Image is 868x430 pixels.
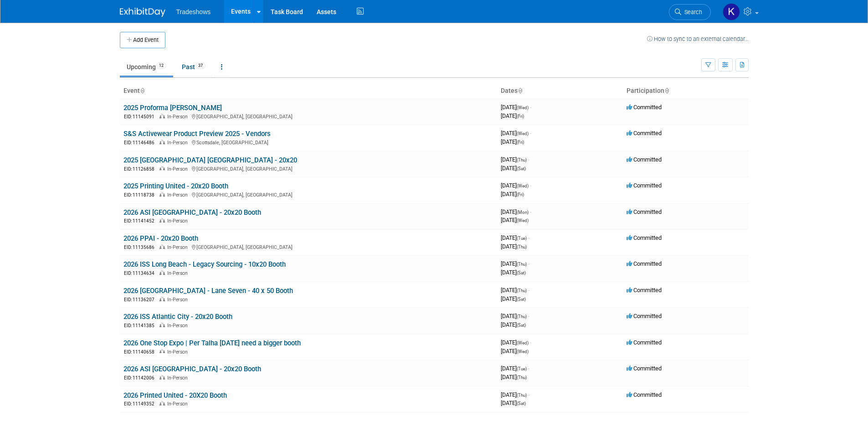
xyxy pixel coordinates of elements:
[120,8,165,17] img: ExhibitDay
[123,313,232,321] a: 2026 ISS Atlantic City - 20x20 Booth
[501,321,526,328] span: [DATE]
[123,191,493,198] div: [GEOGRAPHIC_DATA], [GEOGRAPHIC_DATA]
[627,339,662,346] span: Committed
[167,244,190,250] span: In-Person
[167,192,190,198] span: In-Person
[627,260,662,267] span: Committed
[501,400,526,406] span: [DATE]
[195,62,205,69] span: 37
[517,183,529,188] span: (Wed)
[167,349,190,355] span: In-Person
[517,288,527,293] span: (Thu)
[167,140,190,146] span: In-Person
[124,218,158,223] span: EID: 11141452
[167,166,190,172] span: In-Person
[501,130,531,137] span: [DATE]
[124,167,158,172] span: EID: 11126858
[124,375,158,380] span: EID: 11142006
[501,234,529,241] span: [DATE]
[501,191,524,197] span: [DATE]
[156,62,166,69] span: 12
[167,270,190,276] span: In-Person
[517,297,526,302] span: (Sat)
[528,156,529,163] span: -
[123,391,227,400] a: 2026 Printed United - 20X20 Booth
[528,234,529,241] span: -
[517,236,527,241] span: (Tue)
[167,375,190,381] span: In-Person
[124,323,158,328] span: EID: 11141385
[167,401,190,407] span: In-Person
[623,83,749,99] th: Participation
[528,260,529,267] span: -
[501,295,526,302] span: [DATE]
[501,269,526,276] span: [DATE]
[501,217,529,223] span: [DATE]
[159,323,165,327] img: In-Person Event
[501,243,527,250] span: [DATE]
[664,87,669,94] a: Sort by Participation Type
[159,270,165,275] img: In-Person Event
[159,349,165,354] img: In-Person Event
[528,365,529,372] span: -
[501,182,531,189] span: [DATE]
[497,83,623,99] th: Dates
[167,297,190,303] span: In-Person
[517,166,526,171] span: (Sat)
[140,87,144,94] a: Sort by Event Name
[627,182,662,189] span: Committed
[167,114,190,120] span: In-Person
[501,138,524,145] span: [DATE]
[501,156,529,163] span: [DATE]
[123,130,271,138] a: S&S Activewear Product Preview 2025 - Vendors
[501,313,529,319] span: [DATE]
[124,192,158,197] span: EID: 11118738
[120,83,497,99] th: Event
[123,112,493,120] div: [GEOGRAPHIC_DATA], [GEOGRAPHIC_DATA]
[647,35,749,42] a: How to sync to an external calendar...
[123,287,293,295] a: 2026 [GEOGRAPHIC_DATA] - Lane Seven - 40 x 50 Booth
[517,270,526,275] span: (Sat)
[123,260,286,268] a: 2026 ISS Long Beach - Legacy Sourcing - 10x20 Booth
[528,287,529,293] span: -
[124,245,158,250] span: EID: 11135686
[517,366,527,371] span: (Tue)
[627,156,662,163] span: Committed
[123,182,228,190] a: 2025 Printing United - 20x20 Booth
[501,374,527,380] span: [DATE]
[517,244,527,249] span: (Thu)
[501,365,529,372] span: [DATE]
[501,391,529,398] span: [DATE]
[123,208,261,217] a: 2026 ASI [GEOGRAPHIC_DATA] - 20x20 Booth
[627,313,662,319] span: Committed
[123,339,301,347] a: 2026 One Stop Expo | Per Talha [DATE] need a bigger booth
[517,340,529,345] span: (Wed)
[120,58,173,76] a: Upcoming12
[159,297,165,301] img: In-Person Event
[501,104,531,111] span: [DATE]
[124,297,158,302] span: EID: 11136207
[517,262,527,267] span: (Thu)
[517,349,529,354] span: (Wed)
[517,157,527,162] span: (Thu)
[159,114,165,118] img: In-Person Event
[124,140,158,145] span: EID: 11146486
[123,234,198,243] a: 2026 PPAI - 20x20 Booth
[159,375,165,379] img: In-Person Event
[167,218,190,224] span: In-Person
[123,156,297,164] a: 2025 [GEOGRAPHIC_DATA] [GEOGRAPHIC_DATA] - 20x20
[530,339,531,346] span: -
[176,8,211,15] span: Tradeshows
[517,114,524,119] span: (Fri)
[517,393,527,398] span: (Thu)
[124,349,158,354] span: EID: 11140658
[167,323,190,329] span: In-Person
[627,104,662,111] span: Committed
[501,208,531,215] span: [DATE]
[501,348,529,354] span: [DATE]
[124,401,158,406] span: EID: 11149352
[517,105,529,110] span: (Wed)
[123,165,493,172] div: [GEOGRAPHIC_DATA], [GEOGRAPHIC_DATA]
[159,401,165,405] img: In-Person Event
[669,4,711,20] a: Search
